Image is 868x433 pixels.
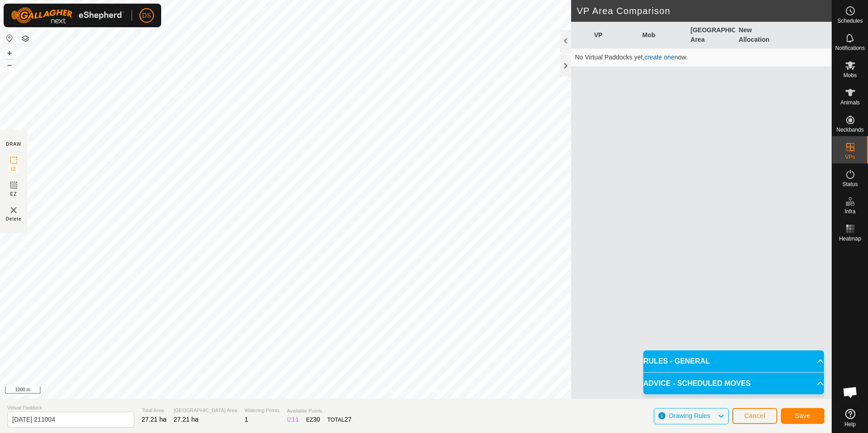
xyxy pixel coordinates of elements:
span: 30 [313,416,321,423]
span: Delete [6,216,22,222]
button: Cancel [732,408,777,424]
span: 27.21 ha [174,416,199,423]
span: Watering Points [245,407,280,414]
button: Reset Map [4,33,15,44]
span: Notifications [835,45,865,51]
span: IZ [11,166,16,172]
h2: VP Area Comparison [577,5,832,16]
div: EZ [306,415,320,424]
th: Mob [639,22,687,49]
span: Total Area [142,407,167,414]
span: RULES - GENERAL [643,356,710,367]
td: No Virtual Paddocks yet, now. [571,49,832,67]
span: Schedules [837,18,863,24]
div: TOTAL [327,415,351,424]
th: New Allocation [735,22,783,49]
th: [GEOGRAPHIC_DATA] Area [687,22,735,49]
span: Heatmap [839,236,861,241]
img: Gallagher Logo [11,7,124,24]
span: Animals [840,100,860,105]
span: Save [795,412,810,419]
span: Virtual Paddock [7,404,134,412]
span: Neckbands [836,127,863,133]
div: DRAW [6,141,21,148]
a: Contact Us [425,387,452,395]
div: Open chat [837,379,864,406]
a: Help [832,405,868,431]
button: Save [781,408,824,424]
span: EZ [10,191,17,197]
a: Privacy Policy [380,387,414,395]
span: DS [142,11,151,20]
button: – [4,59,15,70]
span: ADVICE - SCHEDULED MOVES [643,378,750,389]
button: Map Layers [20,33,31,44]
p-accordion-header: RULES - GENERAL [643,350,824,372]
span: Help [844,422,856,427]
span: Available Points [287,407,351,415]
span: Cancel [744,412,765,419]
span: Mobs [843,73,857,78]
th: VP [590,22,638,49]
span: 27 [345,416,352,423]
img: VP [8,205,19,216]
button: + [4,48,15,59]
a: create one [644,54,674,61]
span: 11 [292,416,299,423]
span: Status [842,182,858,187]
span: VPs [845,154,855,160]
p-accordion-header: ADVICE - SCHEDULED MOVES [643,373,824,394]
span: [GEOGRAPHIC_DATA] Area [174,407,237,414]
span: Infra [844,209,855,214]
span: Drawing Rules [669,412,710,419]
span: 1 [245,416,248,423]
span: 27.21 ha [142,416,167,423]
div: IZ [287,415,299,424]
